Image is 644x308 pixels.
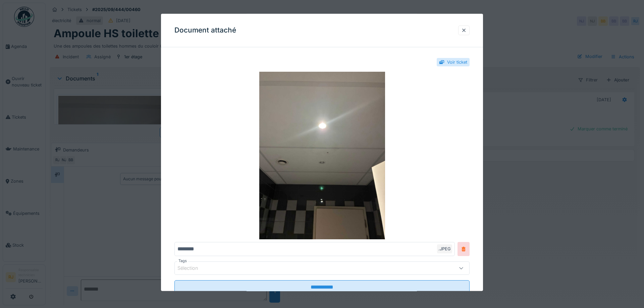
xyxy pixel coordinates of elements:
h3: Document attaché [174,26,236,35]
div: .JPEG [437,245,452,254]
img: 34f50c7c-db14-4afa-aca6-1c8663d03a57-IMG_0415.JPEG [174,72,470,240]
label: Tags [177,258,188,264]
div: Sélection [177,265,208,272]
div: Voir ticket [447,59,467,65]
